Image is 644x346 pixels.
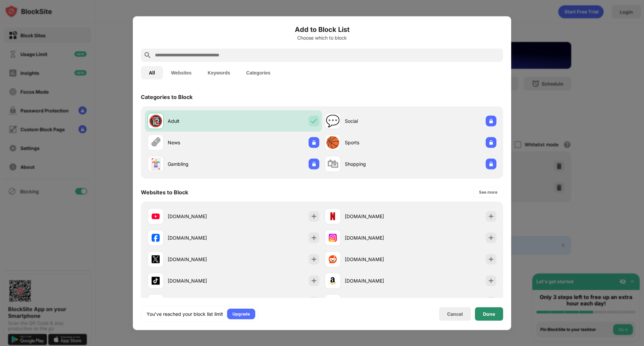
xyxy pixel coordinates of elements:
div: [DOMAIN_NAME] [168,213,233,220]
img: search.svg [144,51,152,59]
div: Categories to Block [141,93,193,100]
img: favicons [152,255,160,263]
img: favicons [329,255,337,263]
div: 💬 [326,114,340,128]
div: Upgrade [232,310,250,317]
img: favicons [329,234,337,242]
div: See more [479,189,497,195]
img: favicons [329,277,337,285]
div: 🛍 [327,157,338,171]
div: Choose which to block [141,35,503,40]
button: Keywords [200,66,238,79]
div: News [168,139,233,146]
div: 🏀 [326,136,340,149]
div: [DOMAIN_NAME] [345,213,411,220]
div: Done [483,311,495,316]
div: Shopping [345,160,411,167]
div: Cancel [447,311,463,317]
img: favicons [329,212,337,220]
div: [DOMAIN_NAME] [168,277,233,284]
div: [DOMAIN_NAME] [168,256,233,263]
img: favicons [152,212,160,220]
div: Sports [345,139,411,146]
div: [DOMAIN_NAME] [345,234,411,241]
div: [DOMAIN_NAME] [168,234,233,241]
h6: Add to Block List [141,24,503,34]
div: Social [345,117,411,125]
div: [DOMAIN_NAME] [345,277,411,284]
div: Adult [168,117,233,125]
div: [DOMAIN_NAME] [345,256,411,263]
div: You’ve reached your block list limit [147,310,223,317]
button: Websites [163,66,200,79]
img: favicons [152,277,160,285]
div: Websites to Block [141,189,188,195]
button: Categories [238,66,278,79]
img: favicons [152,234,160,242]
div: 🔞 [149,114,163,128]
button: All [141,66,163,79]
div: Gambling [168,160,233,167]
div: 🗞 [150,136,161,149]
div: 🃏 [149,157,163,171]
